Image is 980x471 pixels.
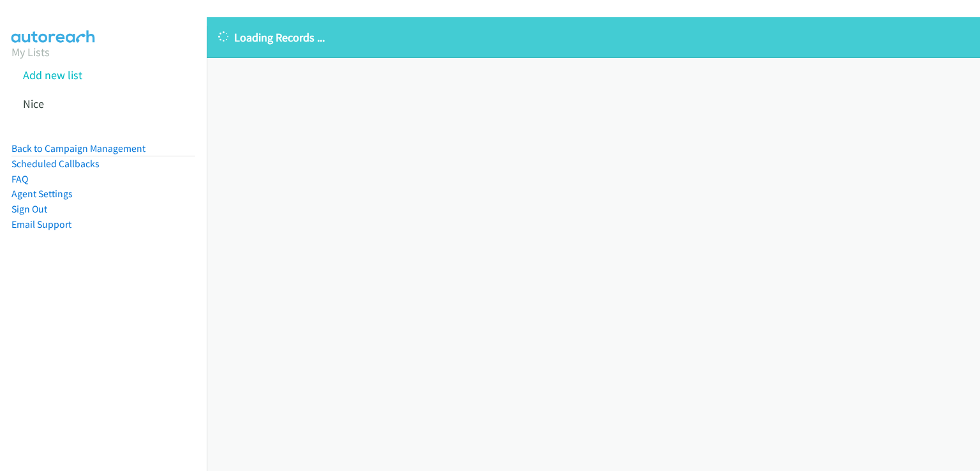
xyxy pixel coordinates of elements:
a: Back to Campaign Management [11,142,145,154]
a: Sign Out [11,203,47,215]
a: Add new list [23,68,82,82]
a: My Lists [11,45,50,59]
a: FAQ [11,173,28,185]
a: Nice [23,96,44,111]
a: Scheduled Callbacks [11,158,100,170]
p: Loading Records ... [218,29,969,46]
a: Email Support [11,218,71,230]
a: Agent Settings [11,188,73,200]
